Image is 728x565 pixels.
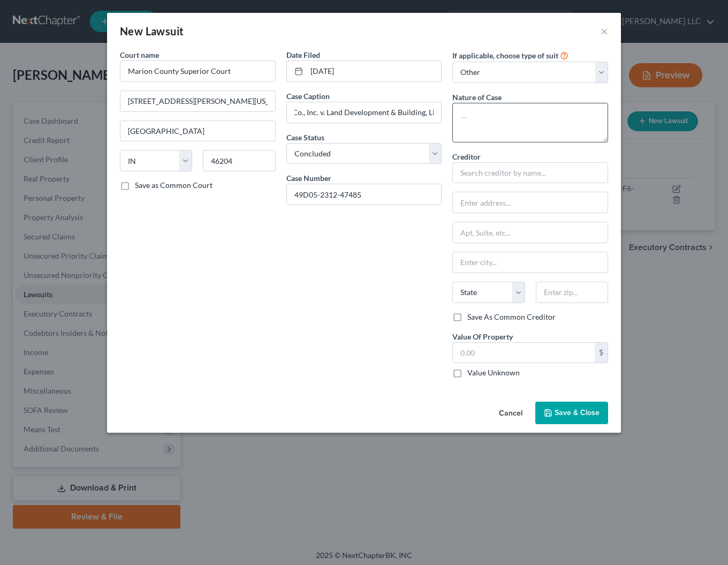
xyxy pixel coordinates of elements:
[307,61,442,81] input: MM/DD/YYYY
[120,121,275,141] input: Enter city...
[453,192,608,213] input: Enter address...
[120,50,159,59] span: Court name
[452,152,481,161] span: Creditor
[287,184,442,205] input: #
[120,91,275,111] input: Enter address...
[601,25,608,37] button: ×
[490,403,531,424] button: Cancel
[452,50,558,61] label: If applicable, choose type of suit
[453,252,608,273] input: Enter city...
[452,92,502,103] label: Nature of Case
[286,49,320,61] label: Date Filed
[452,162,608,184] input: Search creditor by name...
[146,25,184,37] span: Lawsuit
[535,402,608,424] button: Save & Close
[287,102,442,123] input: --
[467,367,520,378] label: Value Unknown
[286,172,331,184] label: Case Number
[453,222,608,243] input: Apt, Suite, etc...
[286,133,324,142] span: Case Status
[286,91,330,102] label: Case Caption
[453,343,595,363] input: 0.00
[595,343,608,363] div: $
[555,408,600,417] span: Save & Close
[135,180,213,191] label: Save as Common Court
[536,282,608,303] input: Enter zip...
[120,25,143,37] span: New
[452,331,513,342] label: Value Of Property
[120,61,276,82] input: Search court by name...
[467,312,556,322] label: Save As Common Creditor
[203,150,275,171] input: Enter zip...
